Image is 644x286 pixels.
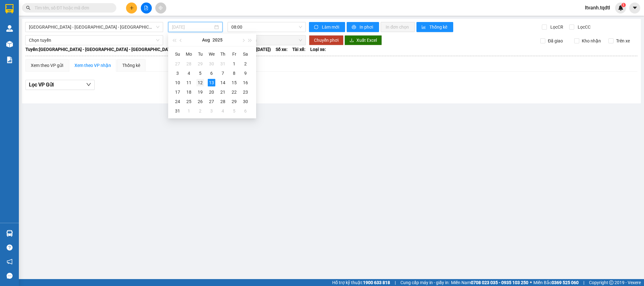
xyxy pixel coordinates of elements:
[183,59,195,69] td: 2025-07-28
[208,107,215,115] div: 3
[471,280,528,285] strong: 0708 023 035 - 0935 103 250
[548,24,564,30] span: Lọc CR
[174,69,181,77] div: 3
[230,60,238,68] div: 1
[219,60,227,68] div: 31
[421,25,427,30] span: bar-chart
[240,87,251,97] td: 2025-08-23
[240,106,251,116] td: 2025-09-06
[228,59,240,69] td: 2025-08-01
[219,98,227,105] div: 28
[6,57,13,63] img: solution-icon
[144,6,148,10] span: file-add
[400,279,449,286] span: Cung cấp máy in - giấy in:
[6,25,13,32] img: warehouse-icon
[575,24,592,30] span: Lọc CC
[185,60,193,68] div: 28
[228,97,240,106] td: 2025-08-29
[219,69,227,77] div: 7
[228,106,240,116] td: 2025-09-05
[217,69,228,78] td: 2025-08-07
[381,22,415,32] button: In đơn chọn
[174,88,181,96] div: 17
[347,22,379,32] button: printerIn phơi
[217,49,228,59] th: Th
[242,88,249,96] div: 23
[217,78,228,87] td: 2025-08-14
[230,69,238,77] div: 8
[217,59,228,69] td: 2025-07-31
[206,59,217,69] td: 2025-07-30
[195,78,206,87] td: 2025-08-12
[172,87,183,97] td: 2025-08-17
[195,87,206,97] td: 2025-08-19
[172,69,183,78] td: 2025-08-03
[183,106,195,116] td: 2025-09-01
[230,79,238,86] div: 15
[618,5,624,11] img: icon-new-feature
[632,5,638,11] span: caret-down
[206,69,217,78] td: 2025-08-06
[174,79,181,86] div: 10
[29,81,54,89] span: Lọc VP Gửi
[230,88,238,96] div: 22
[583,279,584,286] span: |
[25,47,220,52] b: Tuyến: [GEOGRAPHIC_DATA] - [GEOGRAPHIC_DATA] - [GEOGRAPHIC_DATA] - [GEOGRAPHIC_DATA]
[174,60,181,68] div: 27
[155,3,166,14] button: aim
[206,49,217,59] th: We
[322,24,340,30] span: Làm mới
[533,279,579,286] span: Miền Bắc
[332,279,390,286] span: Hỗ trợ kỹ thuật:
[360,24,374,30] span: In phơi
[212,34,223,46] button: 2025
[363,280,390,285] strong: 1900 633 818
[240,69,251,78] td: 2025-08-09
[141,3,152,14] button: file-add
[5,4,14,14] img: logo-vxr
[206,78,217,87] td: 2025-08-13
[230,107,238,115] div: 5
[206,97,217,106] td: 2025-08-27
[196,69,204,77] div: 5
[242,69,249,77] div: 9
[530,281,532,284] span: ⚪️
[35,4,109,11] input: Tìm tên, số ĐT hoặc mã đơn
[242,79,249,86] div: 16
[240,59,251,69] td: 2025-08-02
[310,46,326,53] span: Loại xe:
[622,3,625,7] span: 1
[228,78,240,87] td: 2025-08-15
[126,3,137,14] button: plus
[352,25,357,30] span: printer
[240,97,251,106] td: 2025-08-30
[208,88,215,96] div: 20
[74,62,111,69] div: Xem theo VP nhận
[172,78,183,87] td: 2025-08-10
[208,98,215,105] div: 27
[6,230,13,237] img: warehouse-icon
[172,97,183,106] td: 2025-08-24
[206,87,217,97] td: 2025-08-20
[219,107,227,115] div: 4
[174,107,181,115] div: 31
[86,82,91,87] span: down
[231,22,302,32] span: 08:00
[206,106,217,116] td: 2025-09-03
[7,259,13,265] span: notification
[183,87,195,97] td: 2025-08-18
[25,80,95,90] button: Lọc VP Gửi
[545,37,565,44] span: Đã giao
[228,49,240,59] th: Fr
[580,4,615,12] span: ltvanh.tqdtl
[183,97,195,106] td: 2025-08-25
[208,79,215,86] div: 13
[228,87,240,97] td: 2025-08-22
[195,106,206,116] td: 2025-09-02
[219,88,227,96] div: 21
[344,35,382,45] button: downloadXuất Excel
[629,3,640,14] button: caret-down
[208,69,215,77] div: 6
[579,37,603,44] span: Kho nhận
[183,69,195,78] td: 2025-08-04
